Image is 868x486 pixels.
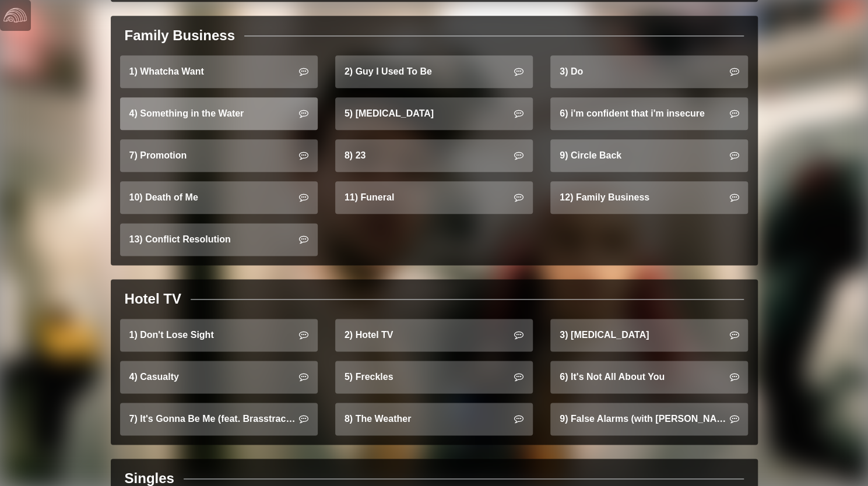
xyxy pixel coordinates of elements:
[120,403,318,435] a: 7) It's Gonna Be Me (feat. Brasstracks)
[550,319,748,351] a: 3) [MEDICAL_DATA]
[125,25,235,46] div: Family Business
[550,181,748,214] a: 12) Family Business
[120,223,318,256] a: 13) Conflict Resolution
[3,3,27,27] img: logo-white-4c48a5e4bebecaebe01ca5a9d34031cfd3d4ef9ae749242e8c4bf12ef99f53e8.png
[335,361,533,393] a: 5) Freckles
[120,97,318,130] a: 4) Something in the Water
[120,319,318,351] a: 1) Don't Lose Sight
[550,139,748,172] a: 9) Circle Back
[335,139,533,172] a: 8) 23
[120,181,318,214] a: 10) Death of Me
[120,55,318,88] a: 1) Whatcha Want
[550,55,748,88] a: 3) Do
[120,361,318,393] a: 4) Casualty
[125,288,181,309] div: Hotel TV
[120,139,318,172] a: 7) Promotion
[335,97,533,130] a: 5) [MEDICAL_DATA]
[335,55,533,88] a: 2) Guy I Used To Be
[550,403,748,435] a: 9) False Alarms (with [PERSON_NAME])
[550,361,748,393] a: 6) It's Not All About You
[335,403,533,435] a: 8) The Weather
[550,97,748,130] a: 6) i'm confident that i'm insecure
[335,181,533,214] a: 11) Funeral
[335,319,533,351] a: 2) Hotel TV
